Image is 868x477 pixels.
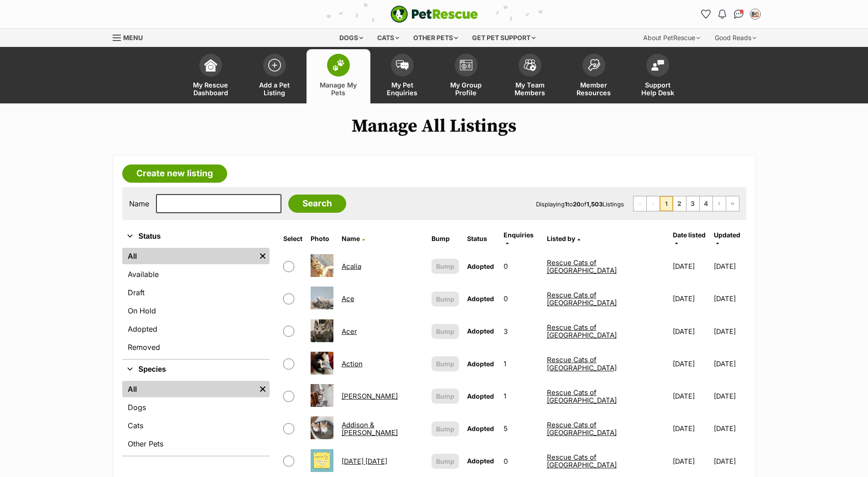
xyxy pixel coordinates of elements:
td: [DATE] [669,380,713,412]
td: 1 [500,380,542,412]
a: My Group Profile [434,49,498,103]
a: Favourites [699,7,713,21]
a: [PERSON_NAME] [342,392,398,400]
div: Other pets [407,29,464,47]
td: 0 [500,446,542,477]
td: [DATE] [669,446,713,477]
td: 0 [500,251,542,282]
a: Page 3 [686,196,699,211]
td: [DATE] [714,283,745,314]
div: Dogs [333,29,369,47]
strong: 1 [565,200,567,208]
span: Support Help Desk [637,81,678,97]
a: Listed by [547,235,580,242]
button: Bump [431,454,459,469]
img: chat-41dd97257d64d25036548639549fe6c8038ab92f7586957e7f3b1b290dea8141.svg [734,10,743,19]
img: member-resources-icon-8e73f808a243e03378d46382f2149f9095a855e16c252ad45f914b54edf8863c.svg [587,59,600,71]
a: Add a Pet Listing [243,49,307,103]
span: Adopted [467,327,494,335]
a: Menu [113,29,149,45]
a: Updated [714,231,740,246]
td: [DATE] [714,316,745,347]
span: Manage My Pets [318,81,359,97]
a: Cats [122,417,270,434]
a: Adopted [122,321,270,337]
button: Notifications [715,7,730,21]
a: Support Help Desk [626,49,690,103]
a: Rescue Cats of [GEOGRAPHIC_DATA] [547,258,617,275]
span: Adopted [467,457,494,465]
a: All [122,381,256,397]
div: Status [122,246,270,359]
img: add-pet-listing-icon-0afa8454b4691262ce3f59096e99ab1cd57d4a30225e0717b998d2c9b9846f56.svg [268,59,281,72]
a: All [122,248,256,264]
span: Adopted [467,262,494,270]
button: Bump [431,292,459,307]
td: 1 [500,348,542,380]
span: My Team Members [509,81,551,97]
a: Rescue Cats of [GEOGRAPHIC_DATA] [547,323,617,339]
div: Good Reads [708,29,763,47]
a: Last page [726,196,739,211]
th: Photo [307,228,337,250]
span: Adopted [467,392,494,400]
span: translation missing: en.admin.listings.index.attributes.enquiries [504,231,534,239]
img: Rescue Cats of Melbourne profile pic [751,10,760,19]
strong: 20 [573,200,581,208]
a: Acalia [342,262,361,271]
img: pet-enquiries-icon-7e3ad2cf08bfb03b45e93fb7055b45f3efa6380592205ae92323e6603595dc1f.svg [396,60,409,70]
img: logo-e224e6f780fb5917bec1dbf3a21bbac754714ae5b6737aabdf751b685950b380.svg [390,5,478,23]
a: Rescue Cats of [GEOGRAPHIC_DATA] [547,421,617,437]
a: My Rescue Dashboard [179,49,243,103]
th: Bump [428,228,463,250]
span: Previous page [647,196,660,211]
a: PetRescue [390,5,478,23]
img: Acalia [311,254,333,277]
a: Rescue Cats of [GEOGRAPHIC_DATA] [547,388,617,405]
a: Dogs [122,399,270,415]
a: Page 2 [673,196,686,211]
img: help-desk-icon-fdf02630f3aa405de69fd3d07c3f3aa587a6932b1a1747fa1d2bba05be0121f9.svg [651,60,664,71]
img: team-members-icon-5396bd8760b3fe7c0b43da4ab00e1e3bb1a5d9ba89233759b79545d2d3fc5d0d.svg [524,59,536,71]
a: Remove filter [256,248,270,264]
td: [DATE] [669,413,713,444]
button: Bump [431,356,459,371]
a: Remove filter [256,381,270,397]
a: Rescue Cats of [GEOGRAPHIC_DATA] [547,453,617,469]
a: Next page [713,196,726,211]
span: My Rescue Dashboard [190,81,231,97]
a: On Hold [122,303,270,319]
a: Manage My Pets [307,49,370,103]
span: Menu [123,34,143,41]
span: Updated [714,231,740,239]
a: Name [342,235,365,242]
a: Create new listing [122,164,227,183]
a: Other Pets [122,436,270,452]
span: Bump [436,327,454,336]
button: Bump [431,421,459,436]
td: [DATE] [714,348,745,380]
img: notifications-46538b983faf8c2785f20acdc204bb7945ddae34d4c08c2a6579f10ce5e182be.svg [718,10,726,19]
td: [DATE] [669,348,713,380]
img: manage-my-pets-icon-02211641906a0b7f246fdf0571729dbe1e7629f14944591b6c1af311fb30b64b.svg [332,59,345,71]
td: [DATE] [714,446,745,477]
span: First page [634,196,646,211]
button: Bump [431,324,459,339]
span: Bump [436,262,454,271]
button: Bump [431,259,459,274]
td: [DATE] [714,380,745,412]
span: Adopted [467,425,494,432]
button: Status [122,231,270,242]
a: Available [122,266,270,282]
img: Acer [311,319,333,342]
span: Bump [436,359,454,369]
div: Cats [371,29,405,47]
img: Action [311,352,333,374]
a: Member Resources [562,49,626,103]
div: Species [122,379,270,456]
span: Page 1 [660,196,673,211]
td: [DATE] [714,413,745,444]
span: Listed by [547,235,575,242]
img: group-profile-icon-3fa3cf56718a62981997c0bc7e787c4b2cf8bcc04b72c1350f741eb67cf2f40e.svg [460,60,473,71]
th: Select [280,228,306,250]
